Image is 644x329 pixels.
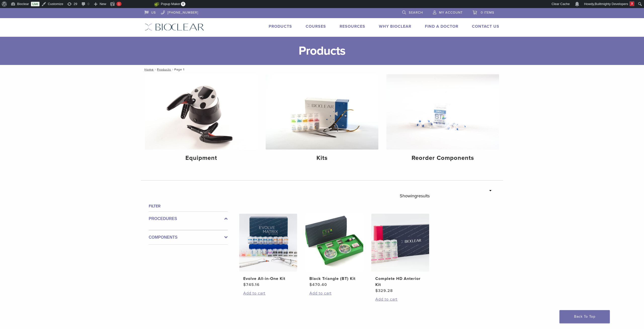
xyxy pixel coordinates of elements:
[409,11,423,15] span: Search
[305,214,363,272] img: Black Triangle (BT) Kit
[439,11,463,15] span: My Account
[181,2,185,6] span: 0
[149,154,254,163] h4: Equipment
[309,282,312,287] span: $
[239,214,297,272] img: Evolve All-in-One Kit
[375,276,425,288] h2: Complete HD Anterior Kit
[375,296,425,302] a: Add to cart: “Complete HD Anterior Kit”
[559,310,610,323] a: Back To Top
[340,24,365,29] a: Resources
[157,68,171,71] a: Products
[149,216,228,222] label: Procedures
[309,282,327,287] bdi: 470.40
[481,11,494,15] span: 0 items
[243,282,246,287] span: $
[270,154,374,163] h4: Kits
[126,1,154,7] img: Views over 48 hours. Click for more Jetpack Stats.
[145,74,258,166] a: Equipment
[145,74,258,150] img: Equipment
[266,74,378,166] a: Kits
[472,24,499,29] a: Contact Us
[243,276,293,282] h2: Evolve All-in-One Kit
[31,2,39,6] a: Live
[402,8,423,16] a: Search
[371,214,429,272] img: Complete HD Anterior Kit
[375,288,378,293] span: $
[243,290,293,296] a: Add to cart: “Evolve All-in-One Kit”
[145,23,204,31] img: Bioclear
[371,214,430,294] a: Complete HD Anterior KitComplete HD Anterior Kit $329.28
[149,234,228,240] label: Components
[143,68,154,71] a: Home
[306,24,326,29] a: Courses
[309,276,359,282] h2: Black Triangle (BT) Kit
[425,24,458,29] a: Find A Doctor
[239,214,298,288] a: Evolve All-in-One KitEvolve All-in-One Kit $745.16
[595,2,628,6] span: Builtmighty Developers
[161,8,198,16] a: [PHONE_NUMBER]
[433,8,463,16] a: My Account
[379,24,411,29] a: Why Bioclear
[145,8,156,16] a: US
[386,74,499,150] img: Reorder Components
[390,154,495,163] h4: Reorder Components
[386,74,499,166] a: Reorder Components
[118,2,120,6] span: 1
[473,8,494,16] a: 0 items
[243,282,260,287] bdi: 745.16
[266,74,378,150] img: Kits
[171,68,174,71] span: /
[141,65,503,74] nav: Page 1
[375,288,393,293] bdi: 329.28
[305,214,364,288] a: Black Triangle (BT) KitBlack Triangle (BT) Kit $470.40
[149,203,228,209] h4: Filter
[269,24,292,29] a: Products
[400,191,430,201] p: Showing results
[309,290,359,296] a: Add to cart: “Black Triangle (BT) Kit”
[154,68,157,71] span: /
